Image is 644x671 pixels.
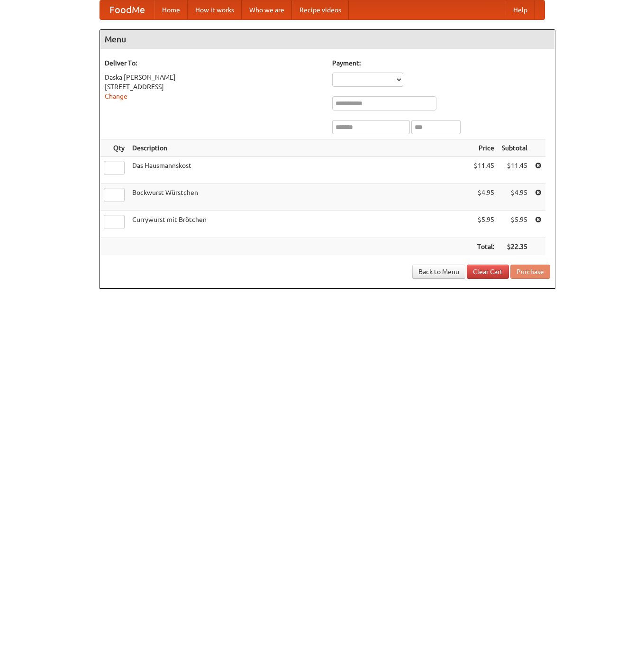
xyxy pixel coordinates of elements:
[498,139,531,157] th: Subtotal
[128,184,470,211] td: Bockwurst Würstchen
[100,139,128,157] th: Qty
[467,265,509,279] a: Clear Cart
[470,139,498,157] th: Price
[128,211,470,238] td: Currywurst mit Brötchen
[105,73,323,82] div: Daska [PERSON_NAME]
[105,92,127,100] a: Change
[510,265,550,279] button: Purchase
[470,211,498,238] td: $5.95
[412,265,465,279] a: Back to Menu
[154,0,188,19] a: Home
[242,0,292,19] a: Who we are
[470,184,498,211] td: $4.95
[128,157,470,184] td: Das Hausmannskost
[332,58,550,68] h5: Payment:
[498,211,531,238] td: $5.95
[128,139,470,157] th: Description
[498,238,531,256] th: $22.35
[100,0,154,19] a: FoodMe
[292,0,349,19] a: Recipe videos
[506,0,535,19] a: Help
[470,238,498,256] th: Total:
[498,184,531,211] td: $4.95
[105,82,323,92] div: [STREET_ADDRESS]
[498,157,531,184] td: $11.45
[470,157,498,184] td: $11.45
[188,0,242,19] a: How it works
[100,30,555,49] h4: Menu
[105,58,323,68] h5: Deliver To:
